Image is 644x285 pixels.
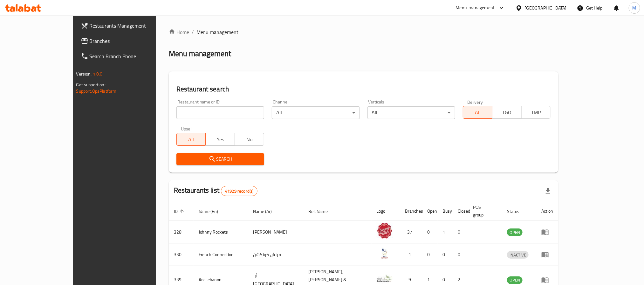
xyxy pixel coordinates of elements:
[199,208,227,215] span: Name (En)
[76,81,106,89] span: Get support on:
[372,202,400,221] th: Logo
[221,188,257,194] span: 41929 record(s)
[438,243,453,266] td: 0
[90,37,175,45] span: Branches
[182,155,259,163] span: Search
[453,202,468,221] th: Closed
[248,221,303,243] td: [PERSON_NAME]
[176,84,551,94] h2: Restaurant search
[76,33,181,49] a: Branches
[205,133,235,146] button: Yes
[540,183,556,199] div: Export file
[521,106,551,119] button: TMP
[467,100,483,104] label: Delivery
[272,106,360,119] div: All
[453,221,468,243] td: 0
[367,106,455,119] div: All
[169,243,194,266] td: 330
[422,202,438,221] th: Open
[194,221,248,243] td: Johnny Rockets
[174,208,186,215] span: ID
[466,108,490,117] span: All
[473,203,495,219] span: POS group
[176,153,264,165] button: Search
[169,28,558,36] nav: breadcrumb
[541,228,553,236] div: Menu
[492,106,522,119] button: TGO
[438,202,453,221] th: Busy
[194,243,248,266] td: French Connection
[169,49,231,59] h2: Menu management
[377,223,393,239] img: Johnny Rockets
[400,202,422,221] th: Branches
[438,221,453,243] td: 1
[507,229,523,236] span: OPEN
[192,28,194,36] li: /
[422,243,438,266] td: 0
[208,135,232,144] span: Yes
[633,4,636,11] span: M
[169,221,194,243] td: 328
[308,208,336,215] span: Ref. Name
[76,70,92,78] span: Version:
[176,133,206,146] button: All
[179,135,203,144] span: All
[90,22,175,30] span: Restaurants Management
[76,87,117,95] a: Support.OpsPlatform
[176,106,264,119] input: Search for restaurant name or ID..
[237,135,262,144] span: No
[463,106,492,119] button: All
[541,276,553,284] div: Menu
[253,208,280,215] span: Name (Ar)
[90,52,175,60] span: Search Branch Phone
[248,243,303,266] td: فرنش كونكشن
[181,127,193,131] label: Upsell
[541,251,553,258] div: Menu
[422,221,438,243] td: 0
[76,18,181,33] a: Restaurants Management
[524,108,548,117] span: TMP
[507,251,529,259] span: INACTIVE
[536,202,558,221] th: Action
[495,108,519,117] span: TGO
[76,49,181,64] a: Search Branch Phone
[235,133,264,146] button: No
[400,221,422,243] td: 37
[525,4,567,11] div: [GEOGRAPHIC_DATA]
[93,70,103,78] span: 1.0.0
[400,243,422,266] td: 1
[174,186,258,196] h2: Restaurants list
[507,276,523,284] span: OPEN
[221,186,257,196] div: Total records count
[507,208,528,215] span: Status
[456,4,495,12] div: Menu-management
[377,245,393,261] img: French Connection
[196,28,239,36] span: Menu management
[453,243,468,266] td: 0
